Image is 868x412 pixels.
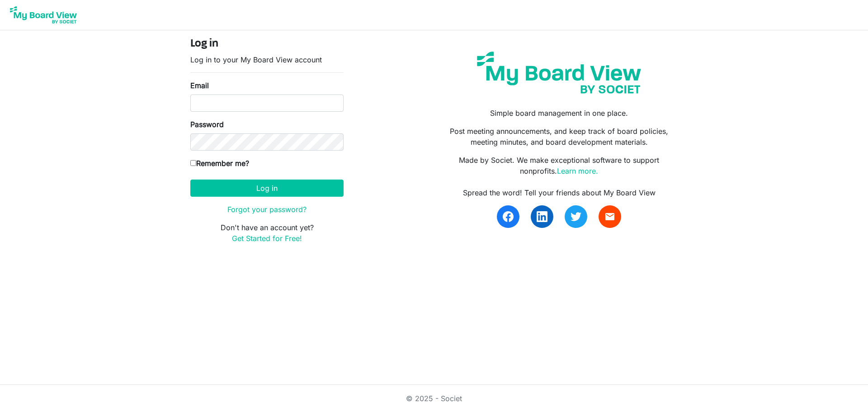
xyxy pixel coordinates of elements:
a: © 2025 - Societ [406,394,462,403]
input: Remember me? [190,160,196,166]
label: Email [190,80,209,91]
p: Simple board management in one place. [441,108,678,118]
p: Don't have an account yet? [190,222,344,244]
label: Password [190,119,224,130]
div: Spread the word! Tell your friends about My Board View [441,187,678,198]
a: email [599,205,621,228]
p: Log in to your My Board View account [190,54,344,65]
span: email [604,211,615,222]
img: My Board View Logo [7,4,80,26]
img: twitter.svg [571,211,581,222]
a: Forgot your password? [227,205,307,214]
img: facebook.svg [503,211,514,222]
label: Remember me? [190,158,249,169]
a: Learn more. [557,166,598,175]
a: Get Started for Free! [232,234,302,243]
h4: Log in [190,38,344,51]
img: my-board-view-societ.svg [470,45,648,100]
button: Log in [190,180,344,197]
img: linkedin.svg [537,211,547,222]
p: Post meeting announcements, and keep track of board policies, meeting minutes, and board developm... [441,126,678,147]
p: Made by Societ. We make exceptional software to support nonprofits. [441,155,678,176]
